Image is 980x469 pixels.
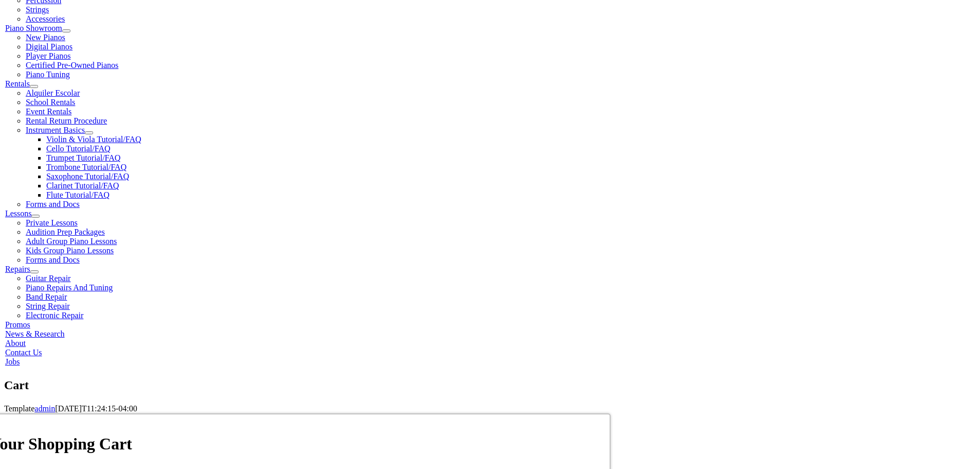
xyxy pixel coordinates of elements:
[31,215,40,218] button: Open submenu of Lessons
[26,33,65,42] a: New Pianos
[46,144,111,153] a: Cello Tutorial/FAQ
[62,29,70,32] button: Open submenu of Piano Showroom
[26,237,117,246] a: Adult Group Piano Lessons
[30,270,39,273] button: Open submenu of Repairs
[55,404,137,413] span: [DATE]T11:24:15-04:00
[26,98,75,107] a: School Rentals
[26,283,113,292] a: Piano Repairs And Tuning
[46,163,127,171] a: Trombone Tutorial/FAQ
[46,153,120,162] a: Trumpet Tutorial/FAQ
[5,265,30,273] a: Repairs
[26,107,72,116] a: Event Rentals
[26,311,83,320] a: Electronic Repair
[26,116,107,125] a: Rental Return Procedure
[26,70,70,79] a: Piano Tuning
[46,181,119,190] a: Clarinet Tutorial/FAQ
[26,228,105,236] a: Audition Prep Packages
[5,339,26,348] a: About
[26,302,70,310] a: String Repair
[5,320,30,329] a: Promos
[5,24,62,32] a: Piano Showroom
[46,172,129,181] a: Saxophone Tutorial/FAQ
[5,209,32,218] a: Lessons
[4,404,34,413] span: Template
[85,131,93,134] button: Open submenu of Instrument Basics
[26,126,85,134] a: Instrument Basics
[5,357,20,366] a: Jobs
[26,14,65,23] a: Accessories
[26,246,114,255] a: Kids Group Piano Lessons
[26,218,78,227] a: Private Lessons
[26,61,118,70] a: Certified Pre-Owned Pianos
[26,5,49,14] a: Strings
[26,89,80,97] a: Alquiler Escolar
[34,404,55,413] a: admin
[5,79,30,88] a: Rentals
[26,292,67,301] a: Band Repair
[46,190,110,199] a: Flute Tutorial/FAQ
[26,51,71,60] a: Player Pianos
[30,85,38,88] button: Open submenu of Rentals
[5,348,42,357] a: Contact Us
[26,200,80,209] a: Forms and Docs
[5,329,65,338] a: News & Research
[46,135,141,144] a: Violin & Viola Tutorial/FAQ
[26,255,80,264] a: Forms and Docs
[26,42,73,51] a: Digital Pianos
[26,274,71,283] a: Guitar Repair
